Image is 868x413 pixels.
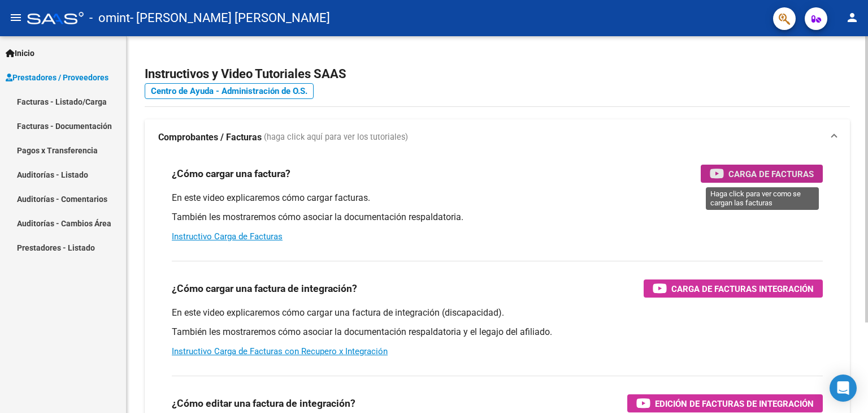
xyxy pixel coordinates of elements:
p: En este video explicaremos cómo cargar facturas. [172,192,823,204]
mat-icon: menu [9,11,23,24]
p: También les mostraremos cómo asociar la documentación respaldatoria. [172,211,823,223]
button: Edición de Facturas de integración [627,394,823,412]
a: Instructivo Carga de Facturas [172,231,283,242]
button: Carga de Facturas [701,165,823,183]
a: Centro de Ayuda - Administración de O.S. [145,83,314,99]
strong: Comprobantes / Facturas [158,131,262,144]
span: (haga click aquí para ver los tutoriales) [264,131,408,144]
h2: Instructivos y Video Tutoriales SAAS [145,63,850,85]
mat-icon: person [845,11,859,24]
button: Carga de Facturas Integración [644,279,823,298]
span: Carga de Facturas [728,167,814,181]
h3: ¿Cómo editar una factura de integración? [172,395,355,411]
a: Instructivo Carga de Facturas con Recupero x Integración [172,346,388,356]
span: Prestadores / Proveedores [6,71,108,84]
mat-expansion-panel-header: Comprobantes / Facturas (haga click aquí para ver los tutoriales) [145,119,850,156]
span: Carga de Facturas Integración [671,282,814,296]
p: También les mostraremos cómo asociar la documentación respaldatoria y el legajo del afiliado. [172,326,823,338]
p: En este video explicaremos cómo cargar una factura de integración (discapacidad). [172,307,823,319]
div: Open Intercom Messenger [830,375,857,402]
span: Inicio [6,47,34,59]
h3: ¿Cómo cargar una factura? [172,166,290,182]
span: - [PERSON_NAME] [PERSON_NAME] [130,6,330,31]
span: - omint [89,6,130,31]
h3: ¿Cómo cargar una factura de integración? [172,281,357,296]
span: Edición de Facturas de integración [655,397,814,411]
